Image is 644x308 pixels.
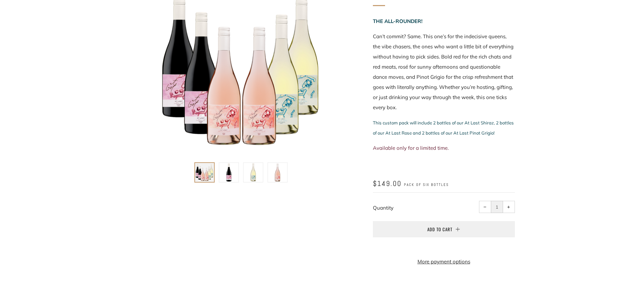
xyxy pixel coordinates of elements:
[427,226,452,233] span: Add to Cart
[483,206,486,209] span: −
[219,163,238,182] img: Load image into Gallery viewer, THE ALL-ROUNDER
[373,145,449,151] span: Available only for a limited time.
[507,206,510,209] span: +
[373,18,423,24] span: THE ALL-ROUNDER!
[268,163,287,182] img: Load image into Gallery viewer, THE ALL-ROUNDER
[194,162,215,183] button: Load image into Gallery viewer, THE ALL-ROUNDER
[373,221,515,237] button: Add to Cart
[195,163,214,182] img: Load image into Gallery viewer, THE ALL-ROUNDER
[373,31,515,113] div: Can’t commit? Same. This one’s for the indecisive queens, the vibe chasers, the ones who want a l...
[404,182,449,187] span: pack of six bottles
[373,179,402,188] span: $149.00
[373,120,514,136] span: This custom pack will include 2 bottles of our At Last Shiraz, 2 bottles of our At Last Rose and ...
[491,201,503,213] input: quantity
[244,163,263,182] img: Load image into Gallery viewer, THE ALL-ROUNDER
[373,205,393,211] label: Quantity
[373,257,515,267] a: More payment options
